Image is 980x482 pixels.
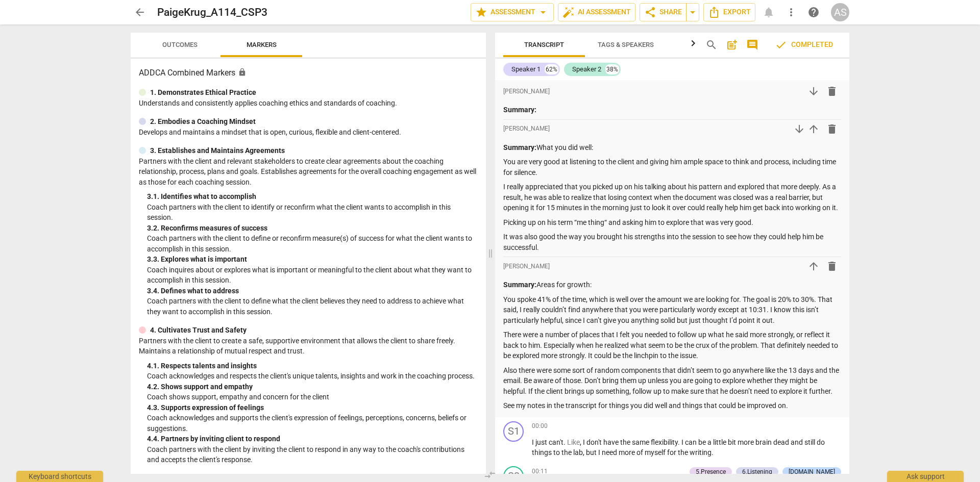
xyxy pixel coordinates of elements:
[698,438,707,446] span: be
[157,6,267,19] h2: PaigeKrug_A114_CSP3
[147,402,478,413] div: 4. 3. Supports expression of feelings
[744,37,761,53] button: Show/Hide comments
[561,448,573,456] span: the
[807,6,820,18] span: help
[558,3,635,21] button: AI Assessment
[503,143,536,151] strong: Summary:
[503,182,841,213] p: I really appreciated that you picked up on his talking about his pattern and explored that more d...
[807,123,820,135] span: arrow_upward
[503,294,841,326] p: You spoke 41% of the time, which is well over the amount we are looking for. The goal is 20% to 3...
[503,400,841,411] p: See my notes in the transcript for things you did well and things that could be improved on.
[707,438,713,446] span: a
[791,438,804,446] span: and
[807,85,820,97] span: arrow_downward
[804,3,823,21] a: Help
[678,438,681,446] span: .
[705,39,718,51] span: search
[826,123,838,135] span: delete
[598,41,654,48] span: Tags & Speakers
[789,467,835,476] div: [DOMAIN_NAME]
[537,6,549,18] span: arrow_drop_down
[651,438,678,446] span: flexibility
[583,438,586,446] span: I
[773,438,791,446] span: dead
[708,6,751,18] span: Export
[147,392,478,402] p: Coach shows support, empathy and concern for the client
[685,438,698,446] span: can
[503,124,550,133] span: [PERSON_NAME]
[605,64,619,74] div: 38%
[728,438,738,446] span: bit
[147,361,478,371] div: 4. 1. Respects talents and insights
[686,3,699,21] button: Sharing summary
[598,448,602,456] span: I
[887,471,964,482] div: Ask support
[150,325,247,336] p: 4. Cultivates Trust and Safety
[804,257,823,275] button: Move up
[511,64,541,74] div: Speaker 1
[503,142,841,153] p: What you did well:
[586,438,603,446] span: don't
[503,329,841,361] p: There were a number of places that I felt you needed to follow up what he said more strongly, or ...
[826,85,838,97] span: delete
[586,448,598,456] span: but
[562,6,575,18] span: auto_fix_high
[147,444,478,465] p: Coach partners with the client by inviting the client to respond in any way to the coach's contri...
[503,106,536,114] strong: Summary:
[532,422,548,430] span: 00:00
[503,421,524,442] div: Change speaker
[696,467,726,476] div: 5.Presence
[549,438,563,446] span: can't
[503,157,841,177] p: You are very good at listening to the client and giving him ample space to think and process, inc...
[139,98,478,109] p: Understands and consistently applies coaching ethics and standards of coaching.
[793,123,805,135] span: arrow_downward
[742,467,772,476] div: 6.Listening
[535,438,549,446] span: just
[532,448,553,456] span: things
[147,382,478,392] div: 4. 2. Shows support and empathy
[681,438,685,446] span: I
[553,448,561,456] span: to
[619,448,636,456] span: more
[503,217,841,228] p: Picking up on his term “me thing“ and asking him to explore that was very good.
[147,371,478,382] p: Coach acknowledges and respects the client's unique talents, insights and work in the coaching pr...
[644,6,656,18] span: share
[640,3,687,21] button: Share
[139,127,478,138] p: Develops and maintains a mindset that is open, curious, flexible and client-centered.
[147,202,478,223] p: Coach partners with the client to identify or reconfirm what the client wants to accomplish in th...
[817,438,825,446] span: do
[147,223,478,234] div: 3. 2. Reconfirms measures of success
[147,413,478,434] p: Coach acknowledges and supports the client's expression of feelings, perceptions, concerns, belie...
[567,438,580,446] span: Filler word
[147,434,478,444] div: 4. 4. Partners by inviting client to respond
[475,6,549,18] span: Assessment
[139,336,478,357] p: Partners with the client to create a safe, supportive environment that allows the client to share...
[247,41,277,48] span: Markers
[831,3,849,21] button: AS
[503,280,841,290] p: Areas for growth:
[147,233,478,254] p: Coach partners with the client to define or reconfirm measure(s) of success for what the client w...
[503,232,841,252] p: It was also good the way you brought his strengths into the session to see how they could help hi...
[767,35,841,55] button: Review is completed
[503,281,536,289] strong: Summary:
[503,262,550,271] span: [PERSON_NAME]
[703,3,755,21] button: Export
[755,438,773,446] span: brain
[150,145,285,156] p: 3. Establishes and Maintains Agreements
[678,448,690,456] span: the
[524,41,564,48] span: Transcript
[785,6,797,18] span: more_vert
[471,3,554,21] button: Assessment
[703,37,720,53] button: Search
[632,438,651,446] span: same
[804,82,823,100] button: Move down
[726,39,738,51] span: post_add
[738,438,755,446] span: more
[724,37,740,53] button: Add summary
[804,120,823,138] button: Move up
[602,448,619,456] span: need
[147,254,478,265] div: 3. 3. Explores what is important
[150,116,256,127] p: 2. Embodies a Coaching Mindset
[475,6,487,18] span: star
